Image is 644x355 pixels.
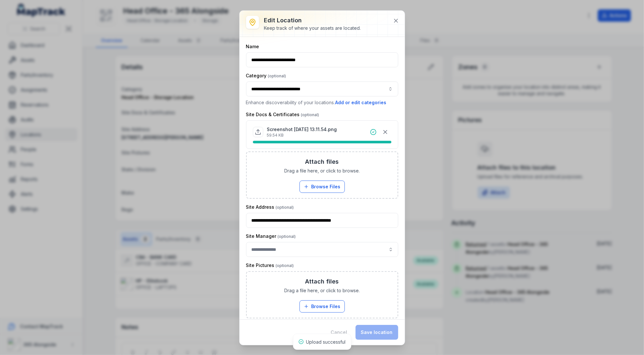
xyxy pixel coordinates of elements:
input: location-edit:cf[f17e2bb2-e4e3-4bf9-b28f-544083f34412]-label [246,242,398,257]
p: 59.54 KB [267,133,337,138]
h3: Attach files [305,277,339,286]
label: Site Manager [246,233,296,239]
span: Drag a file here, or click to browse. [284,168,360,174]
button: Browse Files [299,300,345,313]
label: Site Docs & Certificates [246,111,319,118]
span: Drag a file here, or click to browse. [284,287,360,294]
h3: Edit location [264,16,361,25]
h3: Attach files [305,157,339,166]
p: Enhance discoverability of your locations. [246,99,398,106]
label: Site Address [246,204,294,210]
div: Keep track of where your assets are located. [264,25,361,31]
button: Browse Files [299,181,345,193]
label: Site Pictures [246,262,294,269]
p: Screenshot [DATE] 13.11.54.png [267,126,337,133]
label: Category [246,72,286,79]
button: Add or edit categories [335,99,387,106]
span: Upload successful [306,339,346,345]
label: Name [246,43,259,50]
